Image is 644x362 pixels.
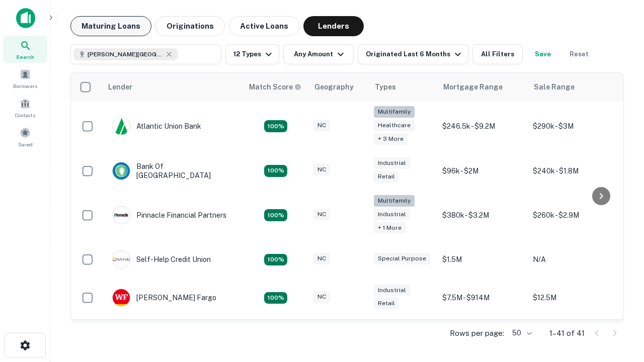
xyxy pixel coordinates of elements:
[443,81,503,93] div: Mortgage Range
[88,50,163,59] span: [PERSON_NAME][GEOGRAPHIC_DATA], [GEOGRAPHIC_DATA]
[369,73,437,101] th: Types
[243,73,308,101] th: Capitalize uses an advanced AI algorithm to match your search with the best lender. The match sco...
[225,44,279,64] button: 12 Types
[102,73,243,101] th: Lender
[3,94,47,121] a: Contacts
[229,16,299,36] button: Active Loans
[112,289,216,307] div: [PERSON_NAME] Fargo
[112,206,226,224] div: Pinnacle Financial Partners
[283,44,354,64] button: Any Amount
[249,81,299,93] h6: Match Score
[18,140,33,148] span: Saved
[108,81,132,93] div: Lender
[70,16,151,36] button: Maturing Loans
[112,162,233,180] div: Bank Of [GEOGRAPHIC_DATA]
[358,44,468,64] button: Originated Last 6 Months
[113,118,130,135] img: picture
[374,171,399,183] div: Retail
[472,44,523,64] button: All Filters
[508,326,533,340] div: 50
[437,190,528,241] td: $380k - $3.2M
[313,253,330,264] div: NC
[528,190,618,241] td: $260k - $2.9M
[374,285,410,296] div: Industrial
[313,164,330,175] div: NC
[264,254,287,266] div: Matching Properties: 11, hasApolloMatch: undefined
[366,48,464,60] div: Originated Last 6 Months
[3,65,47,92] a: Borrowers
[113,251,130,268] img: picture
[437,240,528,279] td: $1.5M
[15,111,35,119] span: Contacts
[374,195,415,207] div: Multifamily
[374,133,408,145] div: + 3 more
[437,279,528,317] td: $7.5M - $914M
[16,53,34,61] span: Search
[563,44,595,64] button: Reset
[437,73,528,101] th: Mortgage Range
[374,222,406,234] div: + 1 more
[249,81,301,93] div: Capitalize uses an advanced AI algorithm to match your search with the best lender. The match sco...
[528,279,618,317] td: $12.5M
[313,120,330,131] div: NC
[303,16,364,36] button: Lenders
[264,209,287,221] div: Matching Properties: 24, hasApolloMatch: undefined
[113,162,130,179] img: picture
[16,8,35,28] img: capitalize-icon.png
[313,291,330,303] div: NC
[374,209,410,220] div: Industrial
[3,123,47,150] a: Saved
[527,44,559,64] button: Save your search to get updates of matches that match your search criteria.
[437,152,528,190] td: $96k - $2M
[374,253,430,264] div: Special Purpose
[113,207,130,224] img: picture
[450,327,504,339] p: Rows per page:
[155,16,225,36] button: Originations
[3,36,47,63] a: Search
[528,152,618,190] td: $240k - $1.8M
[264,120,287,132] div: Matching Properties: 14, hasApolloMatch: undefined
[549,327,585,339] p: 1–41 of 41
[112,117,201,135] div: Atlantic Union Bank
[437,101,528,152] td: $246.5k - $9.2M
[534,81,575,93] div: Sale Range
[13,82,37,90] span: Borrowers
[264,292,287,304] div: Matching Properties: 15, hasApolloMatch: undefined
[528,73,618,101] th: Sale Range
[528,101,618,152] td: $290k - $3M
[594,249,644,298] iframe: Chat Widget
[314,81,354,93] div: Geography
[313,209,330,220] div: NC
[112,250,211,268] div: Self-help Credit Union
[308,73,369,101] th: Geography
[374,157,410,169] div: Industrial
[375,81,396,93] div: Types
[374,106,415,118] div: Multifamily
[374,120,415,131] div: Healthcare
[113,289,130,306] img: picture
[374,298,399,309] div: Retail
[528,240,618,279] td: N/A
[264,165,287,177] div: Matching Properties: 15, hasApolloMatch: undefined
